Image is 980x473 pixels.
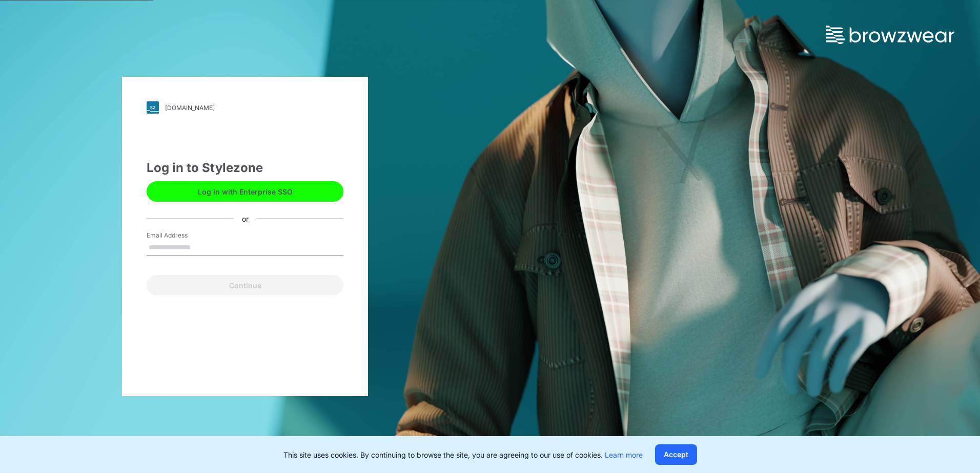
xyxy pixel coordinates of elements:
[165,104,215,112] div: [DOMAIN_NAME]
[147,159,343,177] div: Log in to Stylezone
[605,450,643,459] a: Learn more
[655,444,697,465] button: Accept
[283,449,643,460] p: This site uses cookies. By continuing to browse the site, you are agreeing to our use of cookies.
[147,181,343,202] button: Log in with Enterprise SSO
[147,231,218,240] label: Email Address
[234,213,257,224] div: or
[826,26,954,44] img: browzwear-logo.73288ffb.svg
[147,101,159,114] img: svg+xml;base64,PHN2ZyB3aWR0aD0iMjgiIGhlaWdodD0iMjgiIHZpZXdCb3g9IjAgMCAyOCAyOCIgZmlsbD0ibm9uZSIgeG...
[147,101,343,114] a: [DOMAIN_NAME]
